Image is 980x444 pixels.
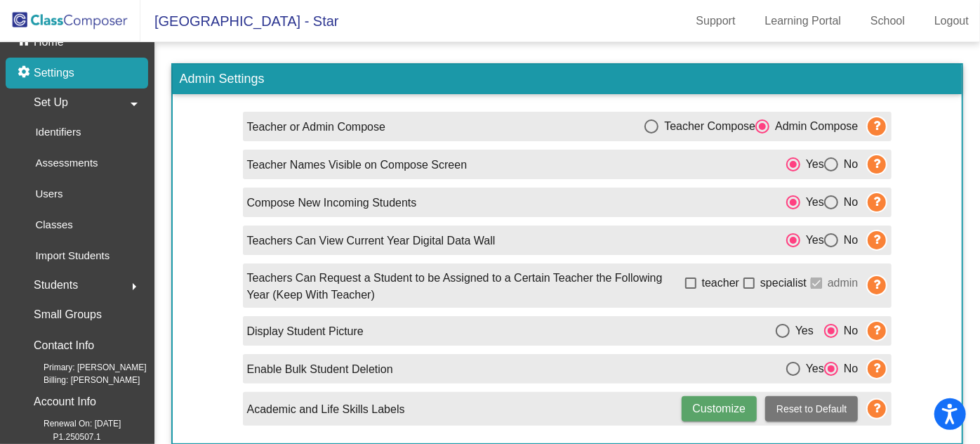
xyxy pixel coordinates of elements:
[247,270,681,303] p: Teachers Can Request a Student to be Assigned to a Certain Teacher the Following Year (Keep With ...
[35,216,72,233] p: Classes
[800,156,824,173] div: Yes
[685,10,747,32] a: Support
[838,360,858,377] div: No
[126,96,143,112] mat-icon: arrow_drop_down
[838,194,858,211] div: No
[126,278,143,295] mat-icon: arrow_right
[140,10,339,32] span: [GEOGRAPHIC_DATA] - Star
[35,124,81,141] p: Identifiers
[173,65,962,94] h3: Admin Settings
[247,323,364,340] p: Display Student Picture
[790,322,814,339] div: Yes
[693,403,746,414] span: Customize
[247,401,405,418] p: Academic and Life Skills Labels
[828,275,859,292] span: admin
[786,360,859,377] mat-radio-group: Select an option
[34,336,94,355] p: Contact Info
[21,374,140,386] span: Billing: [PERSON_NAME]
[34,305,102,325] p: Small Groups
[786,155,859,173] mat-radio-group: Select an option
[644,117,858,135] mat-radio-group: Select an option
[800,232,824,249] div: Yes
[859,10,916,32] a: School
[838,232,858,249] div: No
[21,417,121,430] span: Renewal On: [DATE]
[776,322,859,339] mat-radio-group: Select an option
[765,396,858,422] button: Reset to Default
[34,65,74,81] p: Settings
[658,118,755,135] div: Teacher Compose
[35,185,62,202] p: Users
[786,193,859,211] mat-radio-group: Select an option
[923,10,980,32] a: Logout
[34,275,78,295] span: Students
[247,157,468,174] p: Teacher Names Visible on Compose Screen
[35,247,110,264] p: Import Students
[786,231,859,249] mat-radio-group: Select an option
[754,10,853,32] a: Learning Portal
[35,155,98,171] p: Assessments
[247,119,385,136] p: Teacher or Admin Compose
[838,322,858,339] div: No
[17,34,34,51] mat-icon: home
[838,156,858,173] div: No
[34,93,68,112] span: Set Up
[34,392,96,412] p: Account Info
[776,403,847,414] span: Reset to Default
[800,360,824,377] div: Yes
[21,361,147,374] span: Primary: [PERSON_NAME]
[247,361,393,378] p: Enable Bulk Student Deletion
[760,275,807,292] span: specialist
[682,396,757,422] button: Customize
[17,65,34,81] mat-icon: settings
[702,275,739,292] span: teacher
[247,195,417,211] p: Compose New Incoming Students
[769,118,858,135] div: Admin Compose
[34,34,64,51] p: Home
[800,194,824,211] div: Yes
[247,233,496,249] p: Teachers Can View Current Year Digital Data Wall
